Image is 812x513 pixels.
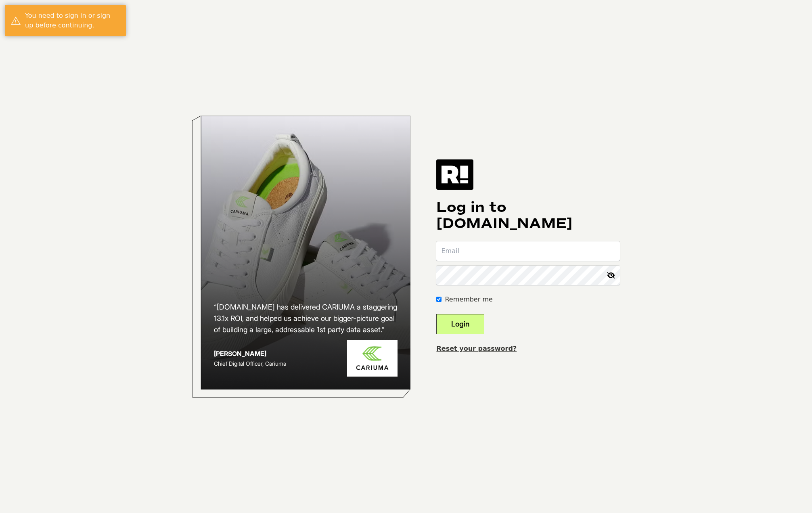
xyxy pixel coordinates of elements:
[436,241,620,261] input: Email
[25,11,120,30] div: You need to sign in or sign up before continuing.
[214,302,398,335] h2: “[DOMAIN_NAME] has delivered CARIUMA a staggering 13.1x ROI, and helped us achieve our bigger-pic...
[214,360,286,367] span: Chief Digital Officer, Cariuma
[214,350,266,358] strong: [PERSON_NAME]
[347,340,398,377] img: Cariuma
[436,159,473,189] img: Retention.com
[436,345,517,352] a: Reset your password?
[445,295,492,304] label: Remember me
[436,199,620,232] h1: Log in to [DOMAIN_NAME]
[436,314,484,334] button: Login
